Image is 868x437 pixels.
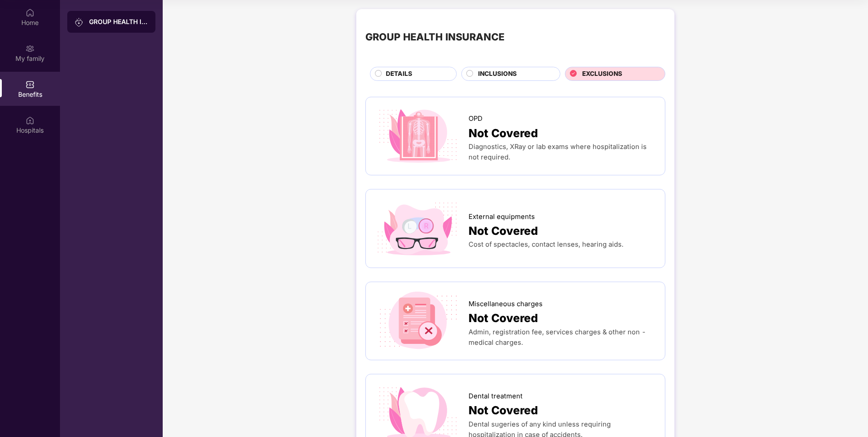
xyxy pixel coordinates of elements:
img: icon [375,199,461,258]
span: Not Covered [469,309,538,327]
img: svg+xml;base64,PHN2ZyBpZD0iQmVuZWZpdHMiIHhtbG5zPSJodHRwOi8vd3d3LnczLm9yZy8yMDAwL3N2ZyIgd2lkdGg9Ij... [25,80,35,89]
span: External equipments [469,212,535,222]
span: OPD [469,114,483,124]
div: GROUP HEALTH INSURANCE [89,17,148,26]
span: Cost of spectacles, contact lenses, hearing aids. [469,240,624,248]
span: Diagnostics, XRay or lab exams where hospitalization is not required. [469,143,647,161]
span: DETAILS [386,69,412,79]
img: svg+xml;base64,PHN2ZyBpZD0iSG9zcGl0YWxzIiB4bWxucz0iaHR0cDovL3d3dy53My5vcmcvMjAwMC9zdmciIHdpZHRoPS... [25,116,35,125]
span: Dental treatment [469,391,523,402]
span: Not Covered [469,402,538,419]
span: Miscellaneous charges [469,299,543,309]
img: svg+xml;base64,PHN2ZyBpZD0iSG9tZSIgeG1sbnM9Imh0dHA6Ly93d3cudzMub3JnLzIwMDAvc3ZnIiB3aWR0aD0iMjAiIG... [25,8,35,17]
span: Not Covered [469,222,538,240]
div: GROUP HEALTH INSURANCE [365,29,504,45]
span: INCLUSIONS [478,69,517,79]
img: icon [375,291,461,351]
img: svg+xml;base64,PHN2ZyB3aWR0aD0iMjAiIGhlaWdodD0iMjAiIHZpZXdCb3g9IjAgMCAyMCAyMCIgZmlsbD0ibm9uZSIgeG... [25,44,35,53]
img: icon [375,106,461,166]
span: Admin, registration fee, services charges & other non - medical charges. [469,328,646,347]
span: Not Covered [469,124,538,142]
span: EXCLUSIONS [582,69,622,79]
img: svg+xml;base64,PHN2ZyB3aWR0aD0iMjAiIGhlaWdodD0iMjAiIHZpZXdCb3g9IjAgMCAyMCAyMCIgZmlsbD0ibm9uZSIgeG... [75,18,84,27]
